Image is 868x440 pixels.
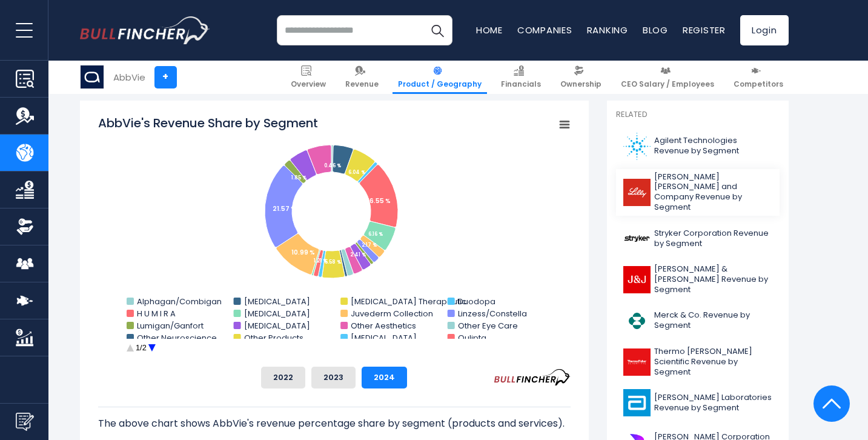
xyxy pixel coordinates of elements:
[261,367,305,388] button: 2022
[314,258,327,264] tspan: 1.21 %
[98,115,571,357] svg: AbbVie's Revenue Share by Segment
[368,231,383,238] tspan: 6.16 %
[616,222,780,255] a: Stryker Corporation Revenue by Segment
[244,308,310,319] text: [MEDICAL_DATA]
[348,169,365,176] tspan: 6.04 %
[587,24,628,36] a: Ranking
[244,320,310,332] text: [MEDICAL_DATA]
[457,296,495,307] text: Duodopa
[654,393,772,413] span: [PERSON_NAME] Laboratories Revenue by Segment
[291,175,306,181] tspan: 1.85 %
[621,79,714,89] span: CEO Salary / Employees
[136,343,147,352] text: 1/2
[616,261,780,298] a: [PERSON_NAME] & [PERSON_NAME] Revenue by Segment
[517,24,572,36] a: Companies
[273,204,296,213] tspan: 21.57 %
[80,16,210,44] img: bullfincher logo
[654,172,772,213] span: [PERSON_NAME] [PERSON_NAME] and Company Revenue by Segment
[457,332,486,344] text: Qulipta
[422,15,452,45] button: Search
[244,296,310,307] text: [MEDICAL_DATA]
[393,61,487,94] a: Product / Geography
[457,308,526,319] text: Linzess/Constella
[616,169,780,216] a: [PERSON_NAME] [PERSON_NAME] and Company Revenue by Segment
[457,320,517,332] text: Other Eye Care
[16,218,34,236] img: Ownership
[291,79,326,89] span: Overview
[285,61,331,94] a: Overview
[351,296,466,307] text: [MEDICAL_DATA] Therapeutic
[80,16,210,44] a: Go to homepage
[398,79,482,89] span: Product / Geography
[113,70,145,84] div: AbbVie
[244,332,303,344] text: Other Products
[654,228,772,249] span: Stryker Corporation Revenue by Segment
[362,242,377,248] tspan: 2.17 %
[324,162,341,169] tspan: 0.46 %
[615,61,720,94] a: CEO Salary / Employees
[654,347,772,378] span: Thermo [PERSON_NAME] Scientific Revenue by Segment
[137,308,176,319] text: H U M I R A
[154,66,177,88] a: +
[291,248,315,257] tspan: 10.99 %
[137,320,204,332] text: Lumigan/Ganfort
[623,133,651,160] img: A logo
[616,130,780,163] a: Agilent Technologies Revenue by Segment
[98,416,571,431] p: The above chart shows AbbVie's revenue percentage share by segment (products and services).
[81,65,104,88] img: ABBV logo
[367,196,391,205] tspan: 16.55 %
[654,264,772,295] span: [PERSON_NAME] & [PERSON_NAME] Revenue by Segment
[616,110,780,120] p: Related
[623,348,651,376] img: TMO logo
[654,310,772,331] span: Merck & Co. Revenue by Segment
[340,61,384,94] a: Revenue
[351,320,416,332] text: Other Aesthetics
[623,389,651,416] img: ABT logo
[495,61,546,94] a: Financials
[623,225,651,252] img: SYK logo
[325,259,341,265] tspan: 5.58 %
[351,308,433,319] text: Juvederm Collection
[683,24,726,36] a: Register
[560,79,601,89] span: Ownership
[137,296,222,307] text: Alphagan/Combigan
[350,252,366,258] tspan: 2.41 %
[616,304,780,338] a: Merck & Co. Revenue by Segment
[728,61,789,94] a: Competitors
[555,61,607,94] a: Ownership
[98,115,318,132] tspan: AbbVie's Revenue Share by Segment
[734,79,783,89] span: Competitors
[476,24,503,36] a: Home
[623,179,651,206] img: LLY logo
[345,79,379,89] span: Revenue
[623,307,651,335] img: MRK logo
[351,332,417,344] text: [MEDICAL_DATA]
[137,332,217,344] text: Other Neuroscience
[623,266,651,293] img: JNJ logo
[501,79,541,89] span: Financials
[643,24,668,36] a: Blog
[311,367,356,388] button: 2023
[616,344,780,381] a: Thermo [PERSON_NAME] Scientific Revenue by Segment
[740,15,789,45] a: Login
[616,386,780,419] a: [PERSON_NAME] Laboratories Revenue by Segment
[654,136,772,156] span: Agilent Technologies Revenue by Segment
[362,367,407,388] button: 2024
